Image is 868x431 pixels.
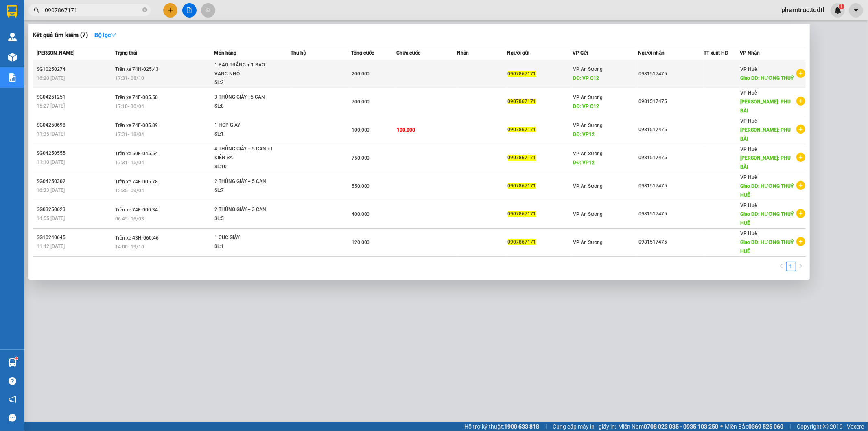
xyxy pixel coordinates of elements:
[37,215,65,221] span: 14:55 [DATE]
[49,4,122,22] p: Nhận:
[638,238,703,246] div: 0981517475
[15,357,18,360] sup: 1
[352,211,370,217] span: 400.000
[37,149,113,158] div: SG04250555
[508,127,536,132] span: 0907867171
[37,244,65,249] span: 11:42 [DATE]
[214,102,275,111] div: SL: 8
[796,262,806,271] button: right
[214,186,275,195] div: SL: 7
[115,151,158,156] span: Trên xe 50F-045.54
[741,231,757,236] span: VP Huế
[573,103,599,109] span: DĐ: VP Q12
[638,97,703,106] div: 0981517475
[3,4,38,22] span: VP An Sương
[3,35,42,42] span: Lấy:
[35,46,63,55] span: 500.000
[115,95,158,100] span: Trên xe 74F-005.50
[16,46,21,55] span: 0
[115,188,144,194] span: 12:35 - 09/04
[37,159,65,165] span: 11:10 [DATE]
[573,151,603,156] span: VP An Sương
[115,66,159,72] span: Trên xe 74H-025.43
[115,216,144,222] span: 06:45 - 16/03
[741,66,757,72] span: VP Huế
[507,50,530,56] span: Người gửi
[508,71,536,77] span: 0907867171
[508,239,536,245] span: 0907867171
[15,34,42,43] span: VP Q12
[214,61,275,78] div: 1 BAO TRẮNG + 1 BAO VÀNG NHỎ
[21,46,33,55] span: CC:
[638,50,665,56] span: Người nhận
[352,155,370,161] span: 750.000
[776,262,786,271] li: Previous Page
[508,211,536,217] span: 0907867171
[9,396,16,403] span: notification
[111,32,116,38] span: down
[37,75,65,81] span: 16:20 [DATE]
[508,183,536,189] span: 0907867171
[352,240,370,245] span: 120.000
[741,146,757,152] span: VP Huế
[704,50,728,56] span: TT xuất HĐ
[741,183,794,198] span: Giao DĐ: HƯƠNG THUỶ HUẾ
[30,56,66,65] span: 6.800.000
[8,358,17,367] img: warehouse-icon
[37,65,113,74] div: SG10250274
[638,125,703,134] div: 0981517475
[214,145,275,162] div: 4 THÙNG GIẤY + 5 CAN +1 KIÊN SAT
[37,93,113,101] div: SG04251251
[9,377,16,385] span: question-circle
[741,127,791,142] span: [PERSON_NAME]: PHU BÀI
[37,177,113,186] div: SG04250302
[638,70,703,78] div: 0981517475
[573,66,603,72] span: VP An Sương
[796,237,805,246] span: plus-circle
[2,46,14,55] span: CR:
[291,50,306,56] span: Thu hộ
[776,262,786,271] button: left
[741,211,794,226] span: Giao DĐ: HƯƠNG THUỶ HUẾ
[115,207,158,213] span: Trên xe 74F-000.34
[94,32,116,38] strong: Bộ lọc
[214,78,275,87] div: SL: 2
[115,50,137,56] span: Trạng thái
[7,5,17,18] img: logo-vxr
[796,209,805,218] span: plus-circle
[3,4,48,22] p: Gửi:
[741,240,794,254] span: Giao DĐ: HƯƠNG THUỶ HUẾ
[115,160,144,165] span: 17:31 - 15/04
[740,50,760,56] span: VP Nhận
[37,187,65,193] span: 16:33 [DATE]
[214,205,275,214] div: 2 THÙNG GIẤY + 3 CAN
[508,155,536,161] span: 0907867171
[573,50,588,56] span: VP Gửi
[49,4,122,22] span: VP [GEOGRAPHIC_DATA]
[8,53,17,62] img: warehouse-icon
[741,75,794,81] span: Giao DĐ: HƯƠNG THUỶ
[787,262,796,271] a: 1
[37,205,113,214] div: SG03250623
[214,233,275,242] div: 1 CỤC GIẤY
[214,177,275,186] div: 2 THÙNG GIẤY + 5 CAN
[8,33,17,41] img: warehouse-icon
[351,50,374,56] span: Tổng cước
[9,414,16,422] span: message
[573,240,603,245] span: VP An Sương
[214,121,275,130] div: 1 HOP GIAY
[796,262,806,271] li: Next Page
[779,264,784,268] span: left
[741,174,757,180] span: VP Huế
[798,264,803,268] span: right
[37,50,74,56] span: [PERSON_NAME]
[37,233,113,242] div: SG10240645
[214,214,275,223] div: SL: 5
[49,35,122,42] span: Giao:
[142,7,147,14] span: close-circle
[352,127,370,133] span: 100.000
[786,262,796,271] li: 1
[573,211,603,217] span: VP An Sương
[457,50,469,56] span: Nhãn
[573,160,595,165] span: DĐ: VP12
